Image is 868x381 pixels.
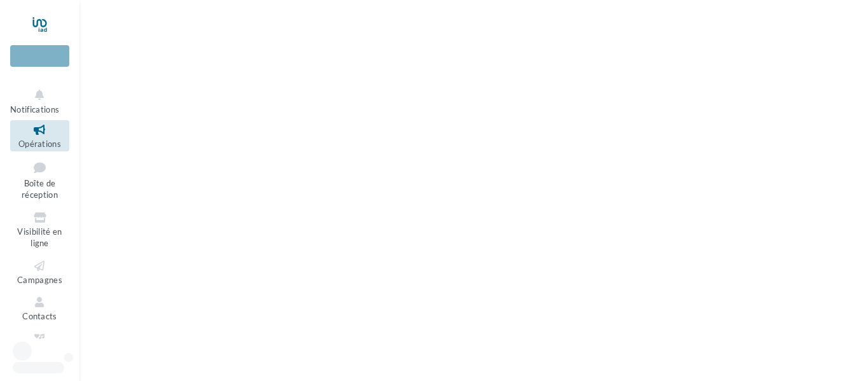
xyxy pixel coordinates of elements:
a: Visibilité en ligne [10,208,69,251]
a: Campagnes [10,256,69,287]
span: Visibilité en ligne [17,226,62,249]
span: Notifications [10,104,59,114]
a: Médiathèque [10,329,69,361]
span: Contacts [22,311,57,321]
a: Contacts [10,293,69,324]
a: Boîte de réception [10,156,69,203]
div: Nouvelle campagne [10,45,69,67]
span: Campagnes [17,275,62,285]
span: Boîte de réception [22,178,58,200]
span: Opérations [18,139,61,149]
a: Opérations [10,120,69,151]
